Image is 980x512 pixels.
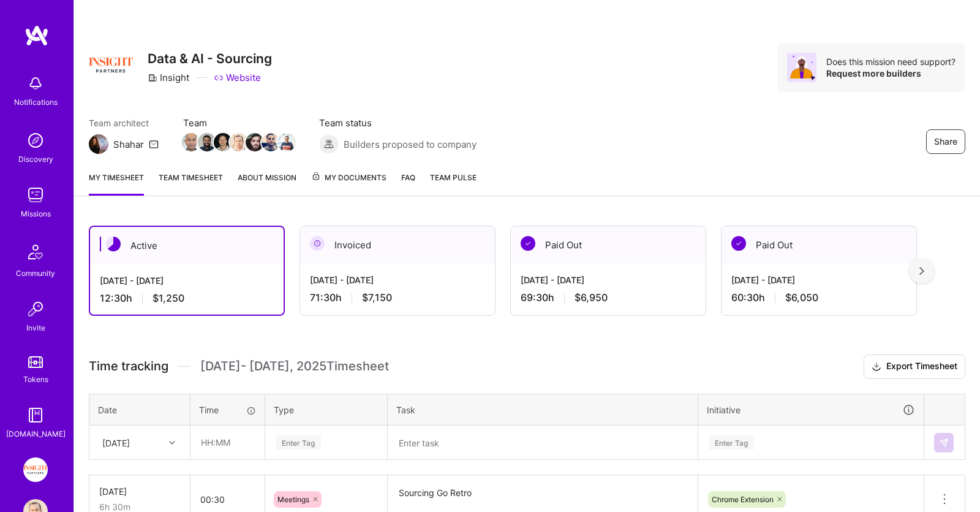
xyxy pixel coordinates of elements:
[23,71,48,96] img: bell
[712,495,774,504] span: Chrome Extension
[388,394,698,426] th: Task
[16,267,55,280] div: Community
[231,132,247,153] a: Team Member Avatar
[247,132,263,153] a: Team Member Avatar
[521,291,696,304] div: 69:30 h
[183,117,295,129] span: Team
[709,433,754,452] div: Enter Tag
[23,128,48,153] img: discovery
[183,132,199,153] a: Team Member Avatar
[826,67,956,79] div: Request more builders
[214,133,232,151] img: Team Member Avatar
[362,291,392,304] span: $7,150
[198,133,216,151] img: Team Member Avatar
[159,171,223,196] a: Team timesheet
[344,138,477,151] span: Builders proposed to company
[215,132,231,153] a: Team Member Avatar
[102,436,130,449] div: [DATE]
[148,71,189,84] div: Insight
[89,117,159,129] span: Team architect
[191,426,264,459] input: HH:MM
[263,132,279,153] a: Team Member Avatar
[934,136,957,148] span: Share
[511,226,706,264] div: Paid Out
[279,132,295,153] a: Team Member Avatar
[430,173,477,182] span: Team Pulse
[89,43,133,87] img: Company Logo
[89,359,168,374] span: Time tracking
[106,237,121,251] img: Active
[26,321,45,334] div: Invite
[100,274,274,287] div: [DATE] - [DATE]
[575,291,608,304] span: $6,950
[319,117,477,129] span: Team status
[199,403,256,416] div: Time
[113,138,144,151] div: Shahar
[20,457,51,482] a: Insight Partners: Data & AI - Sourcing
[99,485,180,498] div: [DATE]
[787,53,816,82] img: Avatar
[23,297,48,321] img: Invite
[238,171,296,196] a: About Mission
[310,273,485,286] div: [DATE] - [DATE]
[319,134,339,154] img: Builders proposed to company
[300,226,495,264] div: Invoiced
[89,171,144,196] a: My timesheet
[277,495,309,504] span: Meetings
[23,183,48,207] img: teamwork
[430,171,477,196] a: Team Pulse
[199,132,215,153] a: Team Member Avatar
[246,133,264,151] img: Team Member Avatar
[100,292,274,305] div: 12:30 h
[6,427,66,440] div: [DOMAIN_NAME]
[148,73,157,83] i: icon CompanyGray
[265,394,388,426] th: Type
[153,292,184,305] span: $1,250
[89,394,190,426] th: Date
[731,236,746,251] img: Paid Out
[230,133,248,151] img: Team Member Avatar
[731,273,907,286] div: [DATE] - [DATE]
[731,291,907,304] div: 60:30 h
[919,267,924,275] img: right
[926,129,965,154] button: Share
[23,403,48,427] img: guide book
[262,133,280,151] img: Team Member Avatar
[14,96,58,109] div: Notifications
[521,236,535,251] img: Paid Out
[21,237,50,267] img: Community
[722,226,916,264] div: Paid Out
[277,133,296,151] img: Team Member Avatar
[707,403,915,417] div: Initiative
[169,440,175,446] i: icon Chevron
[310,236,325,251] img: Invoiced
[149,139,159,149] i: icon Mail
[214,71,261,84] a: Website
[182,133,200,151] img: Team Member Avatar
[826,56,956,67] div: Does this mission need support?
[21,207,51,220] div: Missions
[24,25,49,47] img: logo
[872,361,881,373] i: icon Download
[23,373,48,386] div: Tokens
[401,171,415,196] a: FAQ
[311,171,386,196] a: My Documents
[864,354,965,379] button: Export Timesheet
[18,153,53,166] div: Discovery
[311,171,386,185] span: My Documents
[939,438,949,448] img: Submit
[23,457,48,482] img: Insight Partners: Data & AI - Sourcing
[310,291,485,304] div: 71:30 h
[785,291,818,304] span: $6,050
[521,273,696,286] div: [DATE] - [DATE]
[28,356,43,368] img: tokens
[276,433,321,452] div: Enter Tag
[90,227,284,264] div: Active
[148,51,272,66] h3: Data & AI - Sourcing
[89,134,108,154] img: Team Architect
[200,359,389,374] span: [DATE] - [DATE] , 2025 Timesheet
